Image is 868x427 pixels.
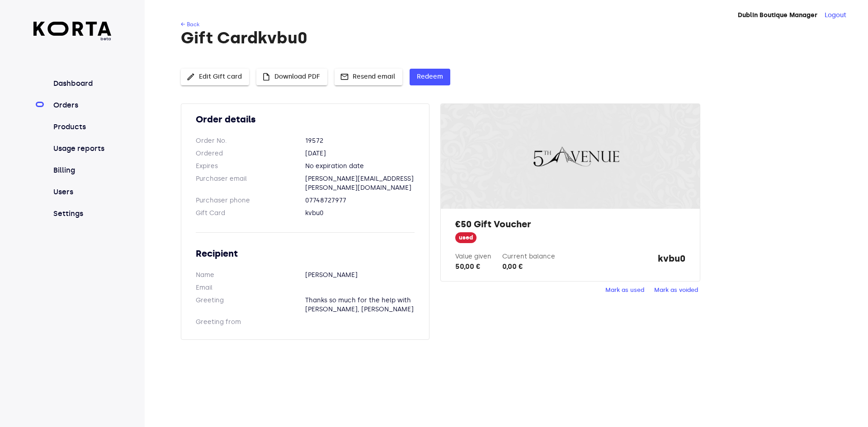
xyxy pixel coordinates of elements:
[410,69,450,85] button: Redeem
[605,285,644,296] span: Mark as used
[196,283,305,292] dt: Email
[196,296,305,314] dt: Greeting
[264,71,320,83] span: Download PDF
[305,162,415,171] dd: No expiration date
[502,253,555,260] label: Current balance
[52,100,112,111] a: Orders
[196,209,305,218] dt: Gift Card
[33,22,112,36] img: Korta
[455,261,491,272] div: 50,00 €
[455,218,685,230] h2: €50 Gift Voucher
[52,165,112,176] a: Billing
[305,271,415,280] dd: [PERSON_NAME]
[33,36,112,42] span: beta
[181,21,199,28] a: ← Back
[196,174,305,192] dt: Purchaser email
[417,71,443,83] span: Redeem
[335,69,402,85] button: Resend email
[181,29,830,47] h1: Gift Card kvbu0
[342,71,395,83] span: Resend email
[654,285,698,296] span: Mark as voided
[305,209,415,218] dd: kvbu0
[52,143,112,154] a: Usage reports
[196,113,415,126] h2: Order details
[738,11,817,19] strong: Dublin Boutique Manager
[262,72,271,81] span: insert_drive_file
[305,174,415,192] dd: [PERSON_NAME][EMAIL_ADDRESS][PERSON_NAME][DOMAIN_NAME]
[502,261,555,272] div: 0,00 €
[196,318,305,327] dt: Greeting from
[658,252,685,272] strong: kvbu0
[825,11,846,20] button: Logout
[181,72,249,80] a: Edit Gift card
[652,283,700,297] button: Mark as voided
[196,162,305,171] dt: Expires
[52,208,112,219] a: Settings
[603,283,646,297] button: Mark as used
[196,271,305,280] dt: Name
[305,149,415,158] dd: [DATE]
[52,122,112,132] a: Products
[256,69,327,85] button: Download PDF
[196,196,305,205] dt: Purchaser phone
[196,247,415,260] h2: Recipient
[52,187,112,197] a: Users
[181,69,249,85] button: Edit Gift card
[52,78,112,89] a: Dashboard
[305,296,415,314] dd: Thanks so much for the help with [PERSON_NAME], [PERSON_NAME]
[305,136,415,145] dd: 19572
[186,72,195,81] span: edit
[196,136,305,145] dt: Order No.
[188,71,242,83] span: Edit Gift card
[455,234,476,242] span: used
[305,196,415,205] dd: 07748727977
[33,22,112,42] a: beta
[196,149,305,158] dt: Ordered
[340,72,349,81] span: mail
[455,253,491,260] label: Value given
